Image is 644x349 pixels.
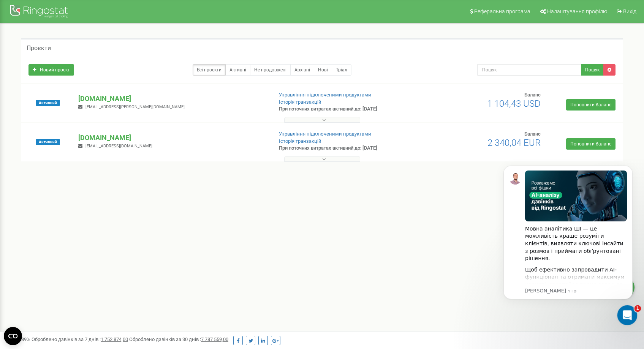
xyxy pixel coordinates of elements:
[27,45,51,52] h5: Проєкти
[33,192,135,220] span: відділ турботи дзвонить до кліентів які купили аппарат і до них звертаються с проблемаи по аппарату
[33,214,139,250] span: якщо срм не спрацювало (або менеджер не взяв слухавку) - то не маємо пропущенний , а маемо просто...
[12,65,119,117] div: Ні це можна налаштувати в правилах вихідних дзвінків, щоб менеджери телефонували з певних номерів...
[566,99,616,111] a: Поповнити баланс
[37,9,103,17] p: В сети последние 15 мин
[6,37,146,60] div: Oleh говорит…
[130,246,142,258] button: Отправить сообщение…
[129,336,228,342] span: Оброблено дзвінків за 30 днів :
[524,131,541,137] span: Баланс
[33,169,140,190] span: відділ продажу приймає дзвінки від нових кліентів ( і які ще не купили але в роздумі)
[36,249,42,255] button: Добавить вложение
[279,138,321,144] a: Історія транзакцій
[6,135,146,256] div: Oleh говорит…
[487,98,541,109] span: 1 104,43 USD
[566,138,616,150] a: Поповнити баланс
[474,8,530,14] span: Реферальна програма
[22,4,34,16] img: Profile image for Oleksandr
[27,135,146,256] div: логіка була наступна 1 номер використовуеться всіма співробітниками1) Відділ продажу2) відділ тур...
[36,100,60,106] span: Активний
[78,133,266,143] p: [DOMAIN_NAME]
[52,37,146,54] div: вони мають якось вибирати?
[617,305,638,325] iframe: Intercom live chat
[547,8,607,14] span: Налаштування профілю
[492,154,644,328] iframe: Intercom notifications сообщение
[36,139,60,145] span: Активний
[28,64,74,76] a: Новий проєкт
[24,249,30,255] button: Средство выбора GIF-файла
[623,8,636,14] span: Вихід
[5,3,19,17] button: go back
[12,249,18,255] button: Средство выбора эмодзи
[6,60,125,121] div: Ні це можна налаштувати в правилах вихідних дзвінків, щоб менеджери телефонували з певних номерів...
[6,233,146,246] textarea: Ваше сообщение...
[59,42,140,48] span: вони мають якось вибирати?
[85,144,152,148] span: [EMAIL_ADDRESS][DOMAIN_NAME]
[193,64,226,76] a: Всі проєкти
[33,140,117,175] span: логіка була наступна 1 номер використовуеться всіма співробітниками 1) Відділ продажу 2) відділ т...
[279,92,371,98] a: Управління підключеними продуктами
[524,92,541,98] span: Баланс
[33,17,122,31] span: а як менеджери будуть з нього звонити ?
[78,94,266,104] p: [DOMAIN_NAME]
[279,99,321,105] a: Історія транзакцій
[581,64,604,76] button: Пошук
[6,60,146,135] div: Oleksandr говорит…
[201,336,228,342] u: 7 787 559,00
[290,64,314,76] a: Архівні
[635,305,641,312] span: 1
[332,64,351,76] a: Тріал
[279,145,417,152] p: При поточних витратах активний до: [DATE]
[487,137,541,148] span: 2 340,04 EUR
[133,3,147,17] div: Закрыть
[279,131,371,137] a: Управління підключеними продуктами
[250,64,291,76] a: Не продовжені
[32,336,128,342] span: Оброблено дзвінків за 7 днів :
[37,4,67,9] h1: Oleksandr
[6,13,146,37] div: Oleh говорит…
[225,64,250,76] a: Активні
[4,327,22,345] button: Open CMP widget
[12,123,74,127] div: Oleksandr • 49 мин назад
[477,64,581,76] input: Пошук
[119,3,133,17] button: Главная
[314,64,332,76] a: Нові
[279,106,417,113] p: При поточних витратах активний до: [DATE]
[85,104,185,109] span: [EMAIL_ADDRESS][PERSON_NAME][DOMAIN_NAME]
[101,336,128,342] u: 1 752 874,00
[27,13,146,36] div: а як менеджери будуть з нього звонити ?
